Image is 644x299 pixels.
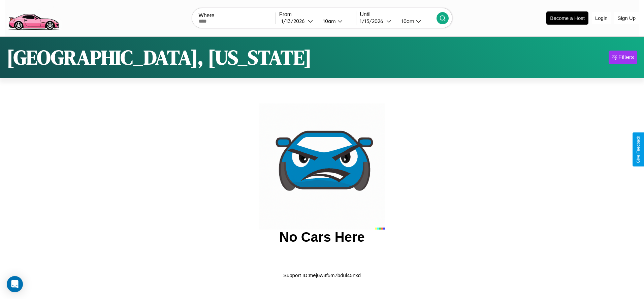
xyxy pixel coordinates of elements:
p: Support ID: mej6w3f5m7bdul45nxd [283,271,361,280]
h1: [GEOGRAPHIC_DATA], [US_STATE] [7,43,312,71]
label: Where [199,12,276,19]
button: 10am [396,18,437,25]
img: logo [5,3,62,32]
img: car [259,103,385,230]
label: Until [360,11,437,18]
button: Filters [609,51,637,64]
div: 10am [398,18,416,24]
div: 10am [320,18,337,24]
label: From [279,11,356,18]
button: Become a Host [546,11,588,25]
button: Login [592,12,611,24]
button: 10am [318,18,356,25]
button: Sign Up [614,12,639,24]
h2: No Cars Here [279,230,364,245]
button: 1/13/2026 [279,18,318,25]
div: 1 / 15 / 2026 [360,18,386,24]
div: 1 / 13 / 2026 [281,18,308,24]
div: Filters [618,54,634,61]
div: Give Feedback [636,136,641,163]
div: Open Intercom Messenger [7,276,23,292]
